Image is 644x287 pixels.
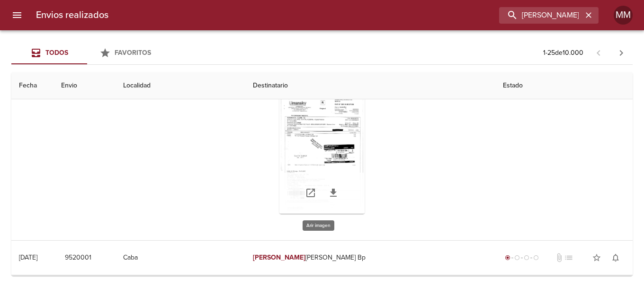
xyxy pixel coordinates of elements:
span: radio_button_unchecked [514,255,520,261]
span: Favoritos [115,49,151,57]
em: [PERSON_NAME] [253,253,305,261]
span: radio_button_unchecked [533,255,539,261]
span: star_border [592,253,601,262]
div: MM [614,6,633,25]
button: 9520001 [61,249,95,267]
th: Estado [495,72,633,99]
div: Abrir información de usuario [614,6,633,25]
span: Todos [45,49,68,57]
td: Caba [116,241,245,275]
td: [PERSON_NAME] Bp [245,241,495,275]
span: radio_button_checked [505,255,510,261]
div: [DATE] [19,253,37,261]
th: Localidad [116,72,245,99]
span: notifications_none [611,253,620,262]
a: Descargar [322,182,345,204]
input: buscar [499,7,582,24]
span: Pagina siguiente [610,42,633,64]
span: 9520001 [65,252,91,264]
button: menu [6,4,28,26]
th: Fecha [11,72,54,99]
button: Activar notificaciones [606,248,625,267]
span: No tiene pedido asociado [564,253,573,262]
span: Pagina anterior [587,48,610,57]
th: Envio [54,72,116,99]
span: No tiene documentos adjuntos [555,253,564,262]
h6: Envios realizados [36,8,108,23]
div: Generado [503,253,541,262]
div: Tabs Envios [11,42,163,64]
a: Abrir [299,182,322,204]
button: Agregar a favoritos [587,248,606,267]
th: Destinatario [245,72,495,99]
span: radio_button_unchecked [524,255,529,261]
p: 1 - 25 de 10.000 [543,48,583,58]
